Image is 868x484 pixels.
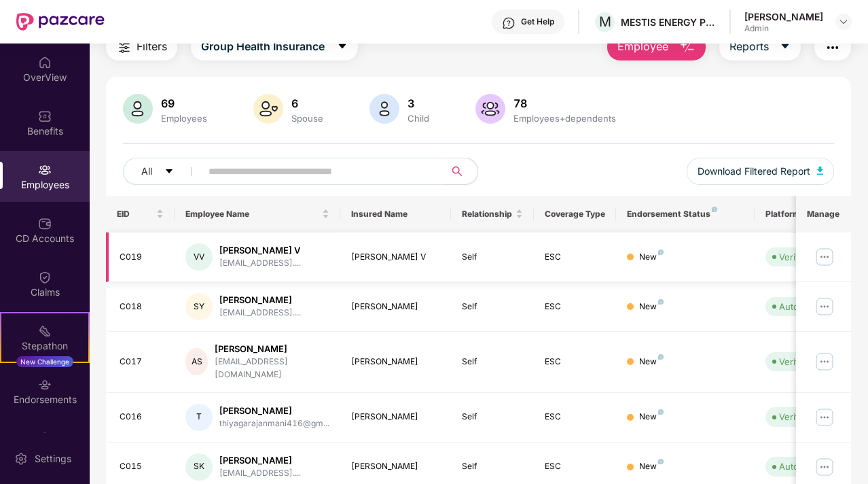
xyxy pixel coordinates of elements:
[545,251,606,264] div: ESC
[120,251,164,264] div: C019
[351,251,440,264] div: [PERSON_NAME] V
[219,244,301,257] div: [PERSON_NAME] V
[219,257,301,270] div: [EMAIL_ADDRESS]....
[164,167,174,177] span: caret-down
[351,460,440,473] div: [PERSON_NAME]
[185,243,213,271] div: VV
[185,404,213,431] div: T
[545,356,606,368] div: ESC
[779,300,833,313] div: Auto Verified
[627,209,743,220] div: Endorsement Status
[215,343,329,356] div: [PERSON_NAME]
[38,324,52,338] img: svg+xml;base64,PHN2ZyB4bWxucz0iaHR0cDovL3d3dy53My5vcmcvMjAwMC9zdmciIHdpZHRoPSIyMSIgaGVpZ2h0PSIyMC...
[405,113,432,124] div: Child
[765,209,840,220] div: Platform Status
[545,411,606,423] div: ESC
[838,16,849,27] img: svg+xml;base64,PHN2ZyBpZD0iRHJvcGRvd24tMzJ4MzIiIHhtbG5zPSJodHRwOi8vd3d3LnczLm9yZy8yMDAwL3N2ZyIgd2...
[658,299,664,305] img: svg+xml;base64,PHN2ZyB4bWxucz0iaHR0cDovL3d3dy53My5vcmcvMjAwMC9zdmciIHdpZHRoPSI4IiBoZWlnaHQ9IjgiIH...
[106,33,177,60] button: Filters
[185,348,208,375] div: AS
[658,459,664,464] img: svg+xml;base64,PHN2ZyB4bWxucz0iaHR0cDovL3d3dy53My5vcmcvMjAwMC9zdmciIHdpZHRoPSI4IiBoZWlnaHQ9IjgiIH...
[744,23,823,34] div: Admin
[796,196,851,232] th: Manage
[120,300,164,313] div: C018
[351,300,440,313] div: [PERSON_NAME]
[215,356,329,381] div: [EMAIL_ADDRESS][DOMAIN_NAME]
[38,432,52,445] img: svg+xml;base64,PHN2ZyBpZD0iTXlfT3JkZXJzIiBkYXRhLW5hbWU9Ik15IE9yZGVycyIgeG1sbnM9Imh0dHA6Ly93d3cudz...
[729,38,769,55] span: Reports
[340,196,451,232] th: Insured Name
[158,97,210,110] div: 69
[658,249,664,255] img: svg+xml;base64,PHN2ZyB4bWxucz0iaHR0cDovL3d3dy53My5vcmcvMjAwMC9zdmciIHdpZHRoPSI4IiBoZWlnaHQ9IjgiIH...
[16,356,73,367] div: New Challenge
[712,207,717,212] img: svg+xml;base64,PHN2ZyB4bWxucz0iaHR0cDovL3d3dy53My5vcmcvMjAwMC9zdmciIHdpZHRoPSI4IiBoZWlnaHQ9IjgiIH...
[219,467,301,480] div: [EMAIL_ADDRESS]....
[814,456,835,478] img: manageButton
[817,167,824,175] img: svg+xml;base64,PHN2ZyB4bWxucz0iaHR0cDovL3d3dy53My5vcmcvMjAwMC9zdmciIHhtbG5zOnhsaW5rPSJodHRwOi8vd3...
[779,250,812,264] div: Verified
[369,94,399,124] img: svg+xml;base64,PHN2ZyB4bWxucz0iaHR0cDovL3d3dy53My5vcmcvMjAwMC9zdmciIHhtbG5zOnhsaW5rPSJodHRwOi8vd3...
[687,158,835,185] button: Download Filtered Report
[475,94,505,124] img: svg+xml;base64,PHN2ZyB4bWxucz0iaHR0cDovL3d3dy53My5vcmcvMjAwMC9zdmciIHhtbG5zOnhsaW5rPSJodHRwOi8vd3...
[351,356,440,368] div: [PERSON_NAME]
[545,300,606,313] div: ESC
[444,158,478,185] button: search
[511,113,619,124] div: Employees+dependents
[451,196,534,232] th: Relationship
[658,409,664,415] img: svg+xml;base64,PHN2ZyB4bWxucz0iaHR0cDovL3d3dy53My5vcmcvMjAwMC9zdmciIHdpZHRoPSI4IiBoZWlnaHQ9IjgiIH...
[607,33,706,60] button: Employee
[14,452,28,466] img: svg+xml;base64,PHN2ZyBpZD0iU2V0dGluZy0yMHgyMCIgeG1sbnM9Imh0dHA6Ly93d3cudzMub3JnLzIwMDAvc3ZnIiB3aW...
[116,39,132,56] img: svg+xml;base64,PHN2ZyB4bWxucz0iaHR0cDovL3d3dy53My5vcmcvMjAwMC9zdmciIHdpZHRoPSIyNCIgaGVpZ2h0PSIyNC...
[814,407,835,428] img: manageButton
[462,251,523,264] div: Self
[38,378,52,392] img: svg+xml;base64,PHN2ZyBpZD0iRW5kb3JzZW1lbnRzIiB4bWxucz0iaHR0cDovL3d3dy53My5vcmcvMjAwMC9zdmciIHdpZH...
[337,41,348,53] span: caret-down
[621,16,716,29] div: MESTIS ENERGY PRIVATE LIMITED
[639,460,664,473] div: New
[639,251,664,264] div: New
[141,164,152,179] span: All
[219,294,301,307] div: [PERSON_NAME]
[521,16,554,27] div: Get Help
[814,246,835,268] img: manageButton
[679,39,695,56] img: svg+xml;base64,PHN2ZyB4bWxucz0iaHR0cDovL3d3dy53My5vcmcvMjAwMC9zdmciIHhtbG5zOnhsaW5rPSJodHRwOi8vd3...
[779,460,833,473] div: Auto Verified
[779,355,812,368] div: Verified
[185,293,213,320] div: SY
[599,14,611,30] span: M
[289,97,326,110] div: 6
[31,452,75,466] div: Settings
[120,411,164,423] div: C016
[825,39,841,56] img: svg+xml;base64,PHN2ZyB4bWxucz0iaHR0cDovL3d3dy53My5vcmcvMjAwMC9zdmciIHdpZHRoPSIyNCIgaGVpZ2h0PSIyNC...
[462,411,523,423] div: Self
[534,196,617,232] th: Coverage Type
[219,307,301,319] div: [EMAIL_ADDRESS]....
[444,166,471,177] span: search
[38,217,52,230] img: svg+xml;base64,PHN2ZyBpZD0iQ0RfQWNjb3VudHMiIGRhdGEtbmFtZT0iQ0QgQWNjb3VudHMiIHhtbG5zPSJodHRwOi8vd3...
[1,339,88,353] div: Stepathon
[639,411,664,423] div: New
[185,209,319,220] span: Employee Name
[744,10,823,23] div: [PERSON_NAME]
[120,356,164,368] div: C017
[16,13,105,31] img: New Pazcare Logo
[780,41,791,53] span: caret-down
[191,33,358,60] button: Group Health Insurancecaret-down
[779,410,812,423] div: Verified
[38,163,52,177] img: svg+xml;base64,PHN2ZyBpZD0iRW1wbG95ZWVzIiB4bWxucz0iaHR0cDovL3d3dy53My5vcmcvMjAwMC9zdmciIHdpZHRoPS...
[405,97,432,110] div: 3
[106,196,175,232] th: EID
[545,460,606,473] div: ESC
[38,56,52,69] img: svg+xml;base64,PHN2ZyBpZD0iSG9tZSIgeG1sbnM9Imh0dHA6Ly93d3cudzMub3JnLzIwMDAvc3ZnIiB3aWR0aD0iMjAiIG...
[201,38,325,55] span: Group Health Insurance
[185,453,213,481] div: SK
[123,94,153,124] img: svg+xml;base64,PHN2ZyB4bWxucz0iaHR0cDovL3d3dy53My5vcmcvMjAwMC9zdmciIHhtbG5zOnhsaW5rPSJodHRwOi8vd3...
[698,164,810,179] span: Download Filtered Report
[814,351,835,373] img: manageButton
[639,300,664,313] div: New
[219,454,301,467] div: [PERSON_NAME]
[219,417,329,430] div: thiyagarajanmani416@gm...
[511,97,619,110] div: 78
[219,404,329,417] div: [PERSON_NAME]
[462,356,523,368] div: Self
